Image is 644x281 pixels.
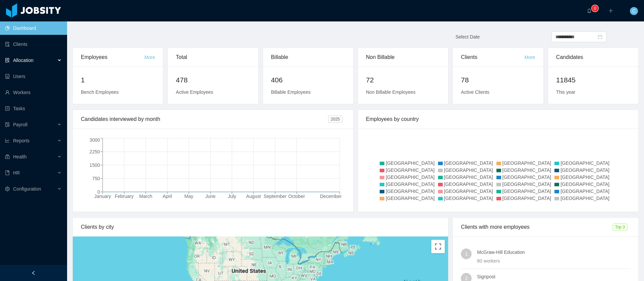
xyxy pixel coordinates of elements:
[502,182,551,187] span: [GEOGRAPHIC_DATA]
[5,86,62,99] a: icon: userWorkers
[5,58,10,63] i: icon: solution
[90,149,100,154] tspan: 2250
[320,194,342,199] tspan: December
[477,257,630,265] div: 80 workers
[176,75,250,85] h2: 478
[502,160,551,166] span: [GEOGRAPHIC_DATA]
[608,8,613,13] i: icon: plus
[228,194,236,199] tspan: July
[560,167,609,173] span: [GEOGRAPHIC_DATA]
[94,194,111,199] tspan: January
[444,174,493,180] span: [GEOGRAPHIC_DATA]
[444,196,493,201] span: [GEOGRAPHIC_DATA]
[431,240,445,253] button: Toggle fullscreen view
[90,137,100,143] tspan: 3000
[184,194,193,199] tspan: May
[556,48,630,67] div: Candidates
[592,5,598,12] sup: 0
[444,182,493,187] span: [GEOGRAPHIC_DATA]
[502,189,551,194] span: [GEOGRAPHIC_DATA]
[444,167,493,173] span: [GEOGRAPHIC_DATA]
[461,218,612,236] div: Clients with more employees
[556,75,630,85] h2: 11845
[560,196,609,201] span: [GEOGRAPHIC_DATA]
[477,249,630,256] h4: McGraw-Hill Education
[502,174,551,180] span: [GEOGRAPHIC_DATA]
[386,167,435,173] span: [GEOGRAPHIC_DATA]
[461,75,535,85] h2: 78
[5,187,10,191] i: icon: setting
[115,194,133,199] tspan: February
[97,189,100,195] tspan: 0
[13,138,30,143] span: Reports
[13,122,28,127] span: Payroll
[264,194,287,199] tspan: September
[556,89,576,95] span: This year
[90,162,100,168] tspan: 1500
[5,154,10,159] i: icon: medicine-box
[246,194,261,199] tspan: August
[560,189,609,194] span: [GEOGRAPHIC_DATA]
[386,196,435,201] span: [GEOGRAPHIC_DATA]
[444,160,493,166] span: [GEOGRAPHIC_DATA]
[455,34,480,40] span: Select Date
[598,34,602,39] i: icon: calendar
[5,122,10,127] i: icon: file-protect
[386,174,435,180] span: [GEOGRAPHIC_DATA]
[366,89,416,95] span: Non Billable Employees
[366,110,630,129] div: Employees by country
[81,48,144,67] div: Employees
[461,89,489,95] span: Active Clients
[176,48,250,67] div: Total
[144,55,155,60] a: More
[525,55,535,60] a: More
[502,167,551,173] span: [GEOGRAPHIC_DATA]
[386,160,435,166] span: [GEOGRAPHIC_DATA]
[92,176,100,181] tspan: 750
[5,21,62,35] a: icon: pie-chartDashboard
[502,196,551,201] span: [GEOGRAPHIC_DATA]
[5,70,62,83] a: icon: robotUsers
[328,116,342,123] span: 2025
[271,75,345,85] h2: 406
[205,194,216,199] tspan: June
[587,8,592,13] i: icon: bell
[5,38,62,51] a: icon: auditClients
[560,174,609,180] span: [GEOGRAPHIC_DATA]
[81,89,119,95] span: Bench Employees
[13,170,20,175] span: HR
[5,170,10,175] i: icon: book
[13,154,26,159] span: Health
[366,48,440,67] div: Non Billable
[444,189,493,194] span: [GEOGRAPHIC_DATA]
[465,249,468,259] span: 1
[632,7,636,15] span: C
[560,160,609,166] span: [GEOGRAPHIC_DATA]
[13,58,34,63] span: Allocation
[163,194,172,199] tspan: April
[271,89,311,95] span: Billable Employees
[288,194,305,199] tspan: October
[139,194,152,199] tspan: March
[81,218,440,236] div: Clients by city
[612,223,628,231] span: Top 3
[366,75,440,85] h2: 72
[13,186,41,192] span: Configuration
[477,273,630,280] h4: Signpost
[81,75,155,85] h2: 1
[176,89,213,95] span: Active Employees
[560,182,609,187] span: [GEOGRAPHIC_DATA]
[271,48,345,67] div: Billable
[81,110,328,129] div: Candidates interviewed by month
[5,102,62,115] a: icon: profileTasks
[386,189,435,194] span: [GEOGRAPHIC_DATA]
[386,182,435,187] span: [GEOGRAPHIC_DATA]
[5,138,10,143] i: icon: line-chart
[461,48,524,67] div: Clients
